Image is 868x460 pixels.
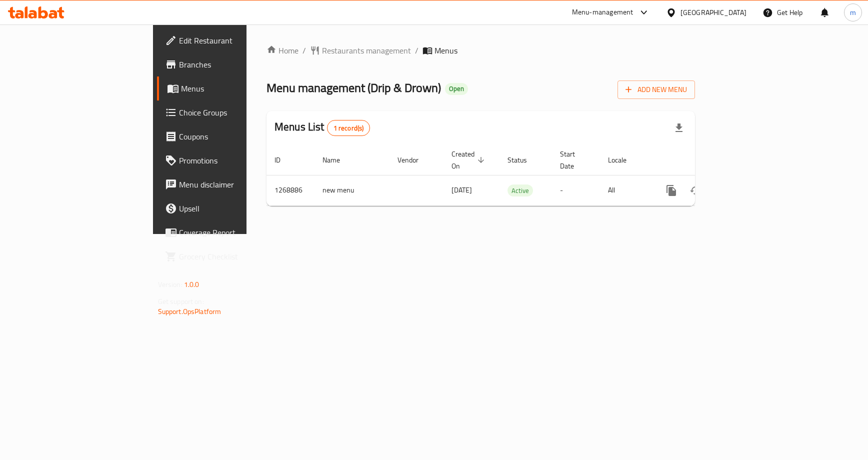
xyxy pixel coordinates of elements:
[552,175,600,205] td: -
[310,44,411,56] a: Restaurants management
[651,145,763,175] th: Actions
[179,226,290,238] span: Coverage Report
[179,202,290,214] span: Upsell
[274,119,370,136] h2: Menus List
[397,154,431,166] span: Vendor
[179,178,290,190] span: Menu disclaimer
[157,28,298,52] a: Edit Restaurant
[157,196,298,220] a: Upsell
[617,80,695,99] button: Add New Menu
[157,100,298,124] a: Choice Groups
[850,7,856,18] span: m
[179,58,290,70] span: Branches
[157,52,298,76] a: Branches
[451,148,487,172] span: Created On
[608,154,639,166] span: Locale
[158,295,204,308] span: Get support on:
[274,154,293,166] span: ID
[181,82,290,94] span: Menus
[451,183,472,196] span: [DATE]
[157,220,298,244] a: Coverage Report
[157,124,298,148] a: Coupons
[445,83,468,95] div: Open
[266,44,695,56] nav: breadcrumb
[683,178,707,202] button: Change Status
[184,278,199,291] span: 1.0.0
[266,76,441,99] span: Menu management ( Drip & Drown )
[302,44,306,56] li: /
[314,175,389,205] td: new menu
[266,145,763,206] table: enhanced table
[327,123,370,133] span: 1 record(s)
[179,250,290,262] span: Grocery Checklist
[327,120,370,136] div: Total records count
[322,154,353,166] span: Name
[667,116,691,140] div: Export file
[507,184,533,196] div: Active
[600,175,651,205] td: All
[625,83,687,96] span: Add New Menu
[157,76,298,100] a: Menus
[157,148,298,172] a: Promotions
[157,172,298,196] a: Menu disclaimer
[157,244,298,268] a: Grocery Checklist
[322,44,411,56] span: Restaurants management
[179,106,290,118] span: Choice Groups
[572,6,633,18] div: Menu-management
[179,154,290,166] span: Promotions
[158,305,221,318] a: Support.OpsPlatform
[179,34,290,46] span: Edit Restaurant
[680,7,746,18] div: [GEOGRAPHIC_DATA]
[659,178,683,202] button: more
[158,278,182,291] span: Version:
[179,130,290,142] span: Coupons
[434,44,457,56] span: Menus
[445,84,468,93] span: Open
[560,148,588,172] span: Start Date
[415,44,418,56] li: /
[507,185,533,196] span: Active
[507,154,540,166] span: Status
